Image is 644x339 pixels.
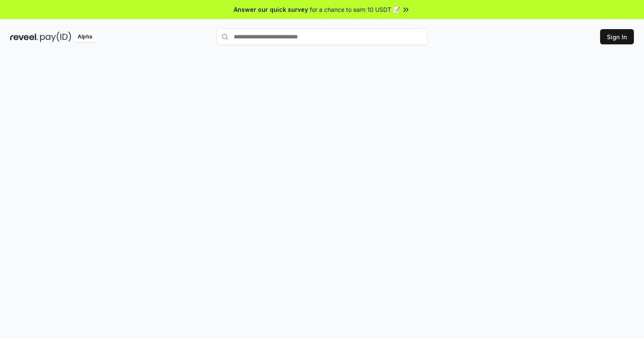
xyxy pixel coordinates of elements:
img: reveel_dark [10,32,38,42]
span: Answer our quick survey [234,5,308,14]
span: for a chance to earn 10 USDT 📝 [310,5,400,14]
img: pay_id [40,32,71,42]
button: Sign In [600,29,634,44]
div: Alpha [73,32,97,42]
